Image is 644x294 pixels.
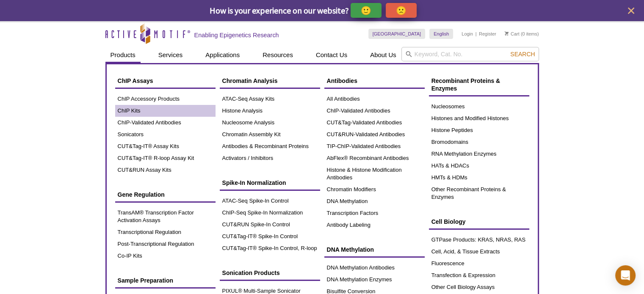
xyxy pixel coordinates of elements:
a: Activators / Inhibitors [220,152,320,164]
a: CUT&RUN Spike-In Control [220,219,320,231]
a: Products [105,47,141,63]
a: CUT&Tag-IT® Spike-In Control [220,231,320,242]
span: Antibodies [327,77,357,84]
a: Other Recombinant Proteins & Enzymes [429,184,529,203]
a: Histone Peptides [429,124,529,136]
h2: Enabling Epigenetics Research [194,31,279,39]
span: Chromatin Analysis [222,77,278,84]
a: ATAC-Seq Assay Kits [220,93,320,105]
a: DNA Methylation Enzymes [324,274,425,286]
a: Recombinant Proteins & Enzymes [429,73,529,96]
a: Chromatin Modifiers [324,184,425,195]
a: All Antibodies [324,93,425,105]
span: Sample Preparation [118,277,174,284]
a: Resources [257,47,298,63]
button: close [626,5,636,16]
p: 🙁 [396,5,406,16]
a: CUT&Tag-IT® R-loop Assay Kit [115,152,216,164]
a: Other Cell Biology Assays [429,281,529,293]
a: Post-Transcriptional Regulation [115,238,216,250]
a: Login [462,31,473,37]
a: Fluorescence [429,258,529,269]
a: Cart [505,31,520,37]
a: Register [479,31,496,37]
a: ChIP-Validated Antibodies [324,105,425,117]
a: Bromodomains [429,136,529,148]
a: TIP-ChIP-Validated Antibodies [324,140,425,152]
a: Gene Regulation [115,187,216,203]
a: Transcriptional Regulation [115,226,216,238]
span: ChIP Assays [118,77,153,84]
a: Chromatin Analysis [220,73,320,89]
a: English [429,29,453,39]
a: CUT&Tag-IT® Spike-In Control, R-loop [220,242,320,254]
img: Your Cart [505,31,509,36]
li: (0 items) [505,29,539,39]
a: TransAM® Transcription Factor Activation Assays [115,207,216,226]
li: | [475,29,477,39]
a: Transcription Factors [324,207,425,219]
a: HMTs & HDMs [429,172,529,184]
a: ChIP-Validated Antibodies [115,117,216,129]
a: AbFlex® Recombinant Antibodies [324,152,425,164]
a: Nucleosome Analysis [220,117,320,129]
a: Services [153,47,188,63]
a: ATAC-Seq Spike-In Control [220,195,320,207]
a: CUT&RUN-Validated Antibodies [324,129,425,140]
a: Sonicators [115,129,216,140]
a: [GEOGRAPHIC_DATA] [368,29,426,39]
button: Search [508,50,537,58]
a: Histone Analysis [220,105,320,117]
a: HATs & HDACs [429,160,529,172]
a: Antibodies [324,73,425,89]
p: 🙂 [361,5,371,16]
a: Chromatin Assembly Kit [220,129,320,140]
a: DNA Methylation Antibodies [324,262,425,274]
a: Sonication Products [220,265,320,281]
a: Histone & Histone Modification Antibodies [324,164,425,184]
a: About Us [365,47,401,63]
a: Transfection & Expression [429,269,529,281]
a: Spike-In Normalization [220,175,320,191]
a: Nucleosomes [429,101,529,113]
a: Cell, Acid, & Tissue Extracts [429,246,529,258]
span: Recombinant Proteins & Enzymes [431,77,500,92]
a: CUT&Tag-Validated Antibodies [324,117,425,129]
a: ChIP Assays [115,73,216,89]
span: Cell Biology [431,218,466,225]
a: Histones and Modified Histones [429,113,529,124]
a: DNA Methylation [324,195,425,207]
span: Gene Regulation [118,191,165,198]
a: Sample Preparation [115,272,216,289]
a: ChIP Accessory Products [115,93,216,105]
a: Antibody Labeling [324,219,425,231]
a: CUT&RUN Assay Kits [115,164,216,176]
span: Search [510,51,535,58]
a: Applications [200,47,245,63]
a: RNA Methylation Enzymes [429,148,529,160]
a: Antibodies & Recombinant Proteins [220,140,320,152]
a: CUT&Tag-IT® Assay Kits [115,140,216,152]
span: Spike-In Normalization [222,179,286,186]
a: Contact Us [311,47,352,63]
a: Co-IP Kits [115,250,216,262]
a: Cell Biology [429,214,529,230]
a: ChIP Kits [115,105,216,117]
a: GTPase Products: KRAS, NRAS, RAS [429,234,529,246]
div: Open Intercom Messenger [615,265,636,286]
a: ChIP-Seq Spike-In Normalization [220,207,320,219]
span: Sonication Products [222,269,280,276]
span: How is your experience on our website? [210,5,349,16]
input: Keyword, Cat. No. [401,47,539,61]
span: DNA Methylation [327,246,374,253]
a: DNA Methylation [324,242,425,258]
